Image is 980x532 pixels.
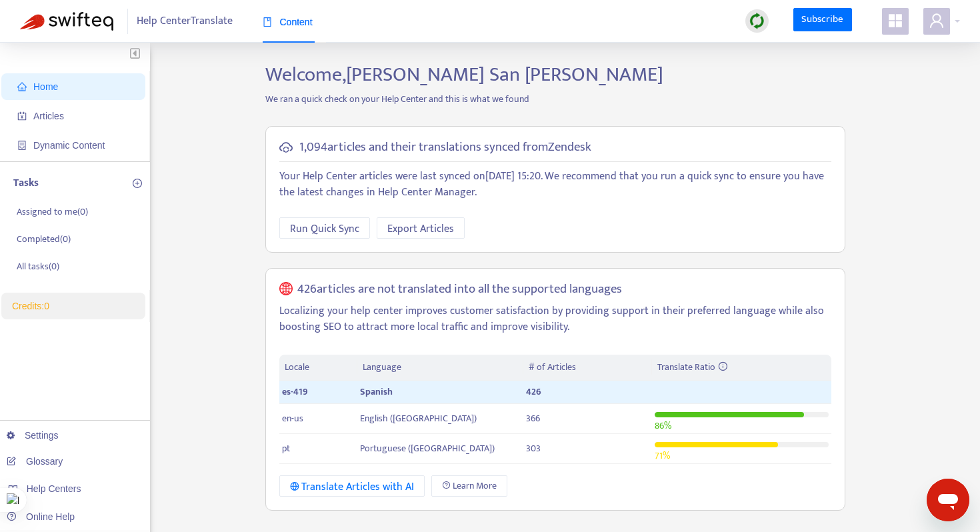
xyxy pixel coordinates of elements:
[279,169,831,201] p: Your Help Center articles were last synced on [DATE] 15:20 . We recommend that you run a quick sy...
[655,418,671,433] span: 86 %
[279,475,425,497] button: Translate Articles with AI
[7,511,75,522] a: Online Help
[137,9,233,34] span: Help Center Translate
[265,58,663,91] span: Welcome, [PERSON_NAME] San [PERSON_NAME]
[387,221,454,237] span: Export Articles
[526,411,540,426] span: 366
[263,17,313,27] span: Content
[133,179,142,188] span: plus-circle
[17,111,27,121] span: account-book
[20,12,113,31] img: Swifteq
[12,301,49,311] a: Credits:0
[655,448,670,463] span: 71 %
[33,81,58,92] span: Home
[17,141,27,150] span: container
[33,111,64,121] span: Articles
[7,430,59,441] a: Settings
[523,355,652,381] th: # of Articles
[282,384,308,399] span: es-419
[17,205,88,219] p: Assigned to me ( 0 )
[17,232,71,246] p: Completed ( 0 )
[279,303,831,335] p: Localizing your help center improves customer satisfaction by providing support in their preferre...
[279,141,293,154] span: cloud-sync
[526,384,541,399] span: 426
[453,479,497,493] span: Learn More
[360,384,393,399] span: Spanish
[657,360,825,375] div: Translate Ratio
[13,175,39,191] p: Tasks
[360,411,477,426] span: English ([GEOGRAPHIC_DATA])
[927,479,969,521] iframe: Botón para iniciar la ventana de mensajería
[526,441,541,456] span: 303
[749,13,765,29] img: sync.dc5367851b00ba804db3.png
[299,140,591,155] h5: 1,094 articles and their translations synced from Zendesk
[33,140,105,151] span: Dynamic Content
[793,8,852,32] a: Subscribe
[279,282,293,297] span: global
[7,456,63,467] a: Glossary
[17,82,27,91] span: home
[360,441,495,456] span: Portuguese ([GEOGRAPHIC_DATA])
[377,217,465,239] button: Export Articles
[282,441,290,456] span: pt
[431,475,507,497] a: Learn More
[887,13,903,29] span: appstore
[297,282,622,297] h5: 426 articles are not translated into all the supported languages
[282,411,303,426] span: en-us
[27,483,81,494] span: Help Centers
[279,355,358,381] th: Locale
[290,479,415,495] div: Translate Articles with AI
[17,259,59,273] p: All tasks ( 0 )
[290,221,359,237] span: Run Quick Sync
[279,217,370,239] button: Run Quick Sync
[929,13,945,29] span: user
[255,92,855,106] p: We ran a quick check on your Help Center and this is what we found
[263,17,272,27] span: book
[357,355,523,381] th: Language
